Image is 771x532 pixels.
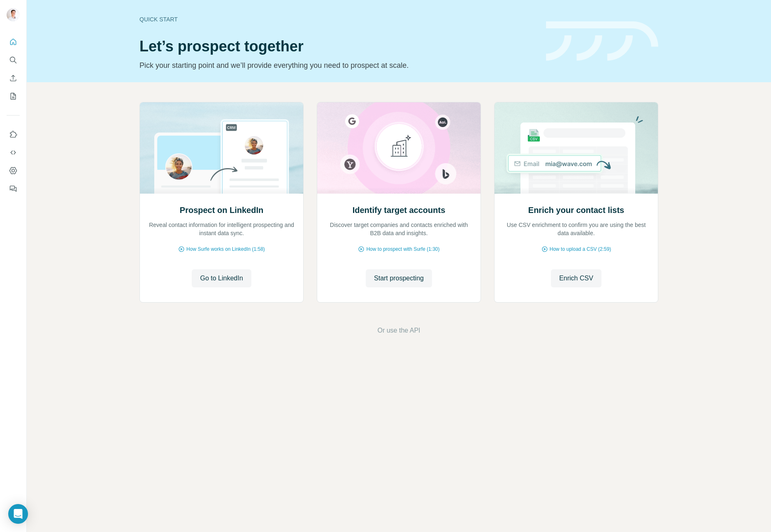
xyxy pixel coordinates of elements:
[186,245,265,253] span: How Surfe works on LinkedIn (1:58)
[559,273,593,283] span: Enrich CSV
[7,8,20,21] img: Avatar
[8,504,28,524] div: Open Intercom Messenger
[551,269,601,287] button: Enrich CSV
[7,89,20,104] button: My lists
[550,245,611,253] span: How to upload a CSV (2:59)
[139,102,304,194] img: Prospect on LinkedIn
[353,204,446,216] h2: Identify target accounts
[366,245,439,253] span: How to prospect with Surfe (1:30)
[377,326,420,335] button: Or use the API
[139,15,536,23] div: Quick start
[494,102,658,194] img: Enrich your contact lists
[148,221,295,237] p: Reveal contact information for intelligent prospecting and instant data sync.
[7,71,20,86] button: Enrich CSV
[7,145,20,160] button: Use Surfe API
[139,60,536,71] p: Pick your starting point and we’ll provide everything you need to prospect at scale.
[192,269,251,287] button: Go to LinkedIn
[317,102,481,194] img: Identify target accounts
[7,163,20,178] button: Dashboard
[503,221,650,237] p: Use CSV enrichment to confirm you are using the best data available.
[528,204,624,216] h2: Enrich your contact lists
[7,35,20,49] button: Quick start
[7,53,20,67] button: Search
[546,21,658,61] img: banner
[374,273,424,283] span: Start prospecting
[366,269,432,287] button: Start prospecting
[180,204,263,216] h2: Prospect on LinkedIn
[139,38,536,55] h1: Let’s prospect together
[7,181,20,196] button: Feedback
[200,273,243,283] span: Go to LinkedIn
[7,127,20,142] button: Use Surfe on LinkedIn
[325,221,472,237] p: Discover target companies and contacts enriched with B2B data and insights.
